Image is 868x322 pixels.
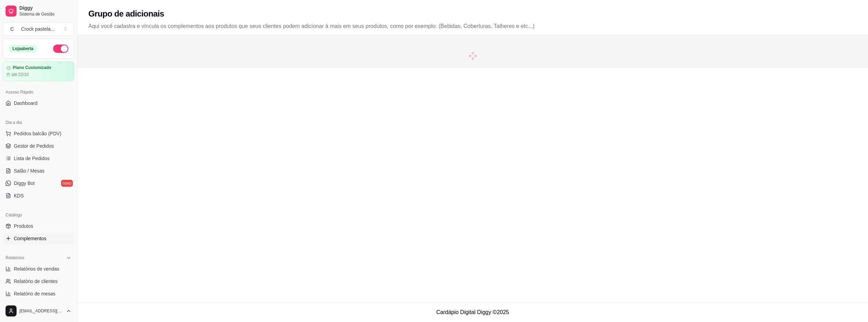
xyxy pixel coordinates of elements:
[14,265,59,272] span: Relatórios de vendas
[3,178,74,189] a: Diggy Botnovo
[9,26,16,32] span: C
[3,153,74,164] a: Lista de Pedidos
[19,5,71,11] span: Diggy
[3,233,74,244] a: Complementos
[3,140,74,152] a: Gestor de Pedidos
[88,8,164,19] h2: Grupo de adicionais
[19,11,71,17] span: Sistema de Gestão
[3,165,74,176] a: Salão / Mesas
[14,278,58,285] span: Relatório de clientes
[77,302,868,322] footer: Cardápio Digital Diggy © 2025
[3,22,74,36] button: Select a team
[3,61,74,81] a: Plano Customizadoaté 22/10
[13,65,51,70] article: Plano Customizado
[3,288,74,299] a: Relatório de mesas
[3,276,74,287] a: Relatório de clientes
[14,223,33,230] span: Produtos
[21,26,55,32] div: Crock pastela ...
[14,167,45,174] span: Salão / Mesas
[3,3,74,19] a: DiggySistema de Gestão
[14,155,50,162] span: Lista de Pedidos
[3,303,74,319] button: [EMAIL_ADDRESS][DOMAIN_NAME]
[3,221,74,232] a: Produtos
[3,128,74,139] button: Pedidos balcão (PDV)
[14,180,35,187] span: Diggy Bot
[3,190,74,201] a: KDS
[53,45,68,53] button: Alterar Status
[19,308,63,314] span: [EMAIL_ADDRESS][DOMAIN_NAME]
[3,117,74,128] div: Dia a dia
[14,130,61,137] span: Pedidos balcão (PDV)
[9,45,37,52] div: Loja aberta
[88,22,857,30] p: Aqui você cadastra e víncula os complementos aos produtos que seus clientes podem adicionar à mai...
[3,263,74,274] a: Relatórios de vendas
[3,87,74,98] div: Acesso Rápido
[14,100,38,107] span: Dashboard
[3,98,74,109] a: Dashboard
[14,143,54,149] span: Gestor de Pedidos
[14,290,56,297] span: Relatório de mesas
[6,255,24,261] span: Relatórios
[14,235,46,242] span: Complementos
[3,209,74,221] div: Catálogo
[14,192,24,199] span: KDS
[11,72,29,77] article: até 22/10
